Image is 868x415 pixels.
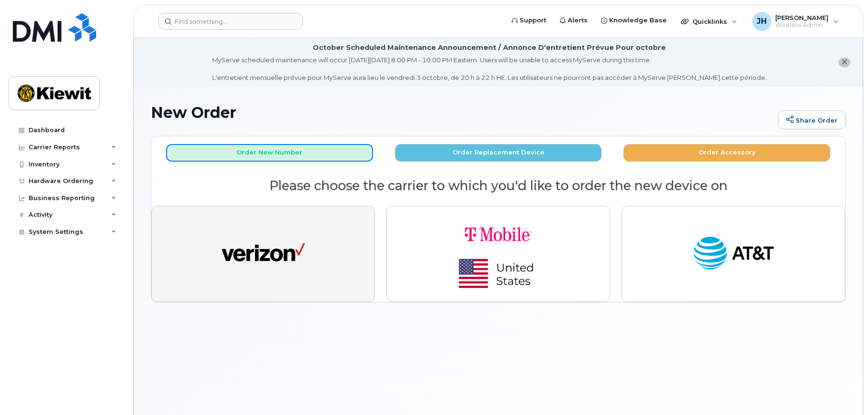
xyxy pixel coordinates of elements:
button: close notification [838,58,850,68]
button: Order Accessory [623,144,830,162]
h1: New Order [151,104,773,121]
iframe: Messenger Launcher [827,374,861,408]
a: Share Order [778,110,846,129]
div: October Scheduled Maintenance Announcement / Annonce D'entretient Prévue Pour octobre [313,43,666,53]
img: at_t-fb3d24644a45acc70fc72cc47ce214d34099dfd970ee3ae2334e4251f9d920fd.png [692,232,775,275]
h2: Please choose the carrier to which you'd like to order the new device on [151,179,845,193]
div: MyServe scheduled maintenance will occur [DATE][DATE] 8:00 PM - 10:00 PM Eastern. Users will be u... [212,56,767,82]
button: Order New Number [166,144,373,162]
img: verizon-ab2890fd1dd4a6c9cf5f392cd2db4626a3dae38ee8226e09bcb5c993c4c79f81.png [222,232,305,275]
button: Order Replacement Device [395,144,602,162]
img: t-mobile-78392d334a420d5b7f0e63d4fa81f6287a21d394dc80d677554bb55bbab1186f.png [432,214,565,294]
